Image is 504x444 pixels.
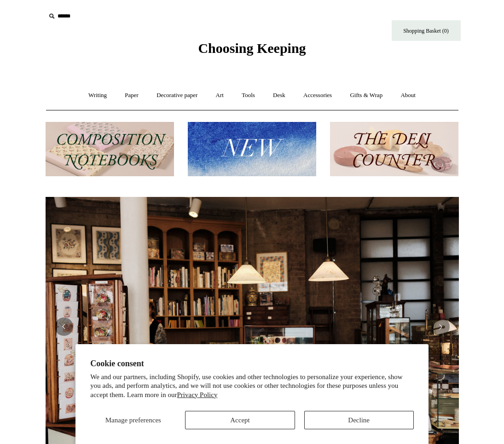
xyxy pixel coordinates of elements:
p: We and our partners, including Shopify, use cookies and other technologies to personalize your ex... [90,373,414,400]
button: Previous [55,317,73,336]
button: Decline [304,411,414,429]
a: Desk [265,83,294,108]
a: About [392,83,424,108]
a: Tools [233,83,263,108]
a: Privacy Policy [177,391,218,398]
a: Decorative paper [148,83,206,108]
span: Manage preferences [105,416,161,424]
button: Manage preferences [90,411,176,429]
a: Writing [80,83,115,108]
img: New.jpg__PID:f73bdf93-380a-4a35-bcfe-7823039498e1 [188,122,316,177]
a: Gifts & Wrap [342,83,391,108]
a: Paper [116,83,147,108]
button: Accept [185,411,295,429]
a: Choosing Keeping [198,48,306,54]
span: Choosing Keeping [198,40,306,56]
a: Shopping Basket (0) [392,20,461,41]
button: Next [431,317,450,336]
a: Art [208,83,232,108]
img: 202302 Composition ledgers.jpg__PID:69722ee6-fa44-49dd-a067-31375e5d54ec [46,122,174,177]
a: Accessories [295,83,340,108]
h2: Cookie consent [90,359,414,369]
img: The Deli Counter [330,122,458,177]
